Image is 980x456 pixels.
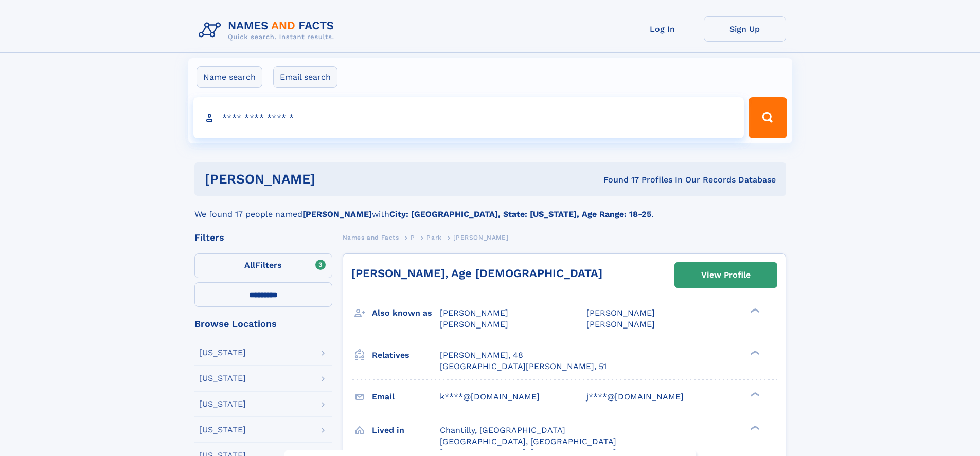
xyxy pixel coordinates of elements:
[194,253,332,278] label: Filters
[194,319,332,329] div: Browse Locations
[199,400,246,408] div: [US_STATE]
[199,426,246,434] div: [US_STATE]
[411,231,415,244] a: P
[372,422,440,439] h3: Lived in
[748,391,760,397] div: ❯
[194,16,343,44] img: Logo Names and Facts
[748,424,760,431] div: ❯
[302,209,372,219] b: [PERSON_NAME]
[440,361,607,372] a: [GEOGRAPHIC_DATA][PERSON_NAME], 51
[704,16,786,42] a: Sign Up
[426,231,441,244] a: Park
[440,436,616,446] span: [GEOGRAPHIC_DATA], [GEOGRAPHIC_DATA]
[586,308,655,318] span: [PERSON_NAME]
[244,260,255,270] span: All
[586,319,655,329] span: [PERSON_NAME]
[440,319,508,329] span: [PERSON_NAME]
[197,66,262,88] label: Name search
[411,234,415,241] span: P
[372,346,440,364] h3: Relatives
[372,304,440,322] h3: Also known as
[273,66,337,88] label: Email search
[194,196,786,221] div: We found 17 people named with .
[199,374,246,382] div: [US_STATE]
[459,174,776,186] div: Found 17 Profiles In Our Records Database
[343,231,399,244] a: Names and Facts
[621,16,704,42] a: Log In
[199,349,246,357] div: [US_STATE]
[748,307,760,314] div: ❯
[749,97,787,138] button: Search Button
[372,388,440,406] h3: Email
[675,263,777,287] a: View Profile
[440,350,523,361] a: [PERSON_NAME], 48
[701,263,751,287] div: View Profile
[193,97,744,138] input: search input
[748,349,760,356] div: ❯
[389,209,651,219] b: City: [GEOGRAPHIC_DATA], State: [US_STATE], Age Range: 18-25
[440,308,508,318] span: [PERSON_NAME]
[351,267,602,280] a: [PERSON_NAME], Age [DEMOGRAPHIC_DATA]
[426,234,441,241] span: Park
[205,173,459,186] h1: [PERSON_NAME]
[453,234,508,241] span: [PERSON_NAME]
[194,233,332,242] div: Filters
[440,425,565,435] span: Chantilly, [GEOGRAPHIC_DATA]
